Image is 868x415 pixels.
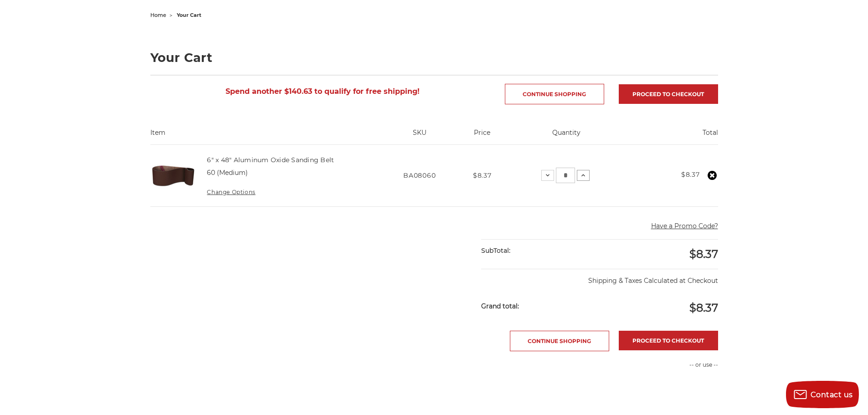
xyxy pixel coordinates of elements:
a: 6" x 48" Aluminum Oxide Sanding Belt [207,156,334,164]
strong: $8.37 [681,170,700,179]
th: Price [459,128,505,144]
input: 6" x 48" Aluminum Oxide Sanding Belt Quantity: [556,168,575,183]
dd: 60 (Medium) [207,168,248,178]
span: BA08060 [403,171,436,179]
a: home [150,12,166,18]
th: Quantity [505,128,627,144]
th: Item [150,128,380,144]
p: Shipping & Taxes Calculated at Checkout [481,269,718,286]
th: SKU [380,128,459,144]
iframe: PayPal-paypal [604,379,718,397]
button: Have a Promo Code? [651,221,718,231]
h1: Your Cart [150,51,718,64]
span: $8.37 [473,171,492,179]
span: Spend another $140.63 to qualify for free shipping! [226,87,420,96]
button: Contact us [786,381,859,408]
span: $8.37 [689,301,718,314]
span: your cart [177,12,201,18]
span: Contact us [811,390,853,399]
a: Proceed to checkout [619,84,718,104]
a: Continue Shopping [510,331,609,351]
a: Continue Shopping [505,84,604,104]
img: 6" x 48" Aluminum Oxide Sanding Belt [150,153,196,198]
strong: Grand total: [481,302,519,310]
th: Total [627,128,718,144]
div: SubTotal: [481,240,600,262]
a: Change Options [207,189,255,195]
a: Proceed to checkout [619,331,718,350]
p: -- or use -- [604,361,718,369]
span: $8.37 [689,247,718,261]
